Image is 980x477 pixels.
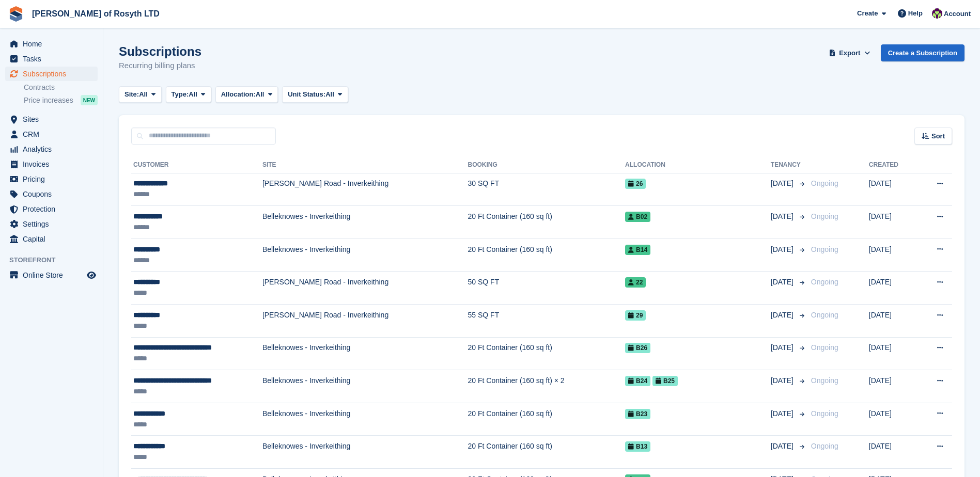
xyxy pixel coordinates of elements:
[771,342,796,353] span: [DATE]
[325,89,334,100] span: All
[262,403,468,436] td: Belleknowes - Inverkeithing
[119,86,162,103] button: Site: All
[652,376,678,386] span: B25
[839,48,860,58] span: Export
[119,44,201,58] h1: Subscriptions
[625,441,650,452] span: B13
[811,343,838,352] span: Ongoing
[5,217,98,231] a: menu
[24,94,98,106] a: Price increases NEW
[23,157,85,171] span: Invoices
[811,409,838,418] span: Ongoing
[23,37,85,51] span: Home
[5,37,98,51] a: menu
[869,239,917,272] td: [DATE]
[827,44,873,61] button: Export
[5,112,98,126] a: menu
[23,172,85,186] span: Pricing
[215,86,278,103] button: Allocation: All
[139,89,148,100] span: All
[771,157,807,173] th: Tenancy
[125,89,139,100] span: Site:
[468,436,626,469] td: 20 Ft Container (160 sq ft)
[811,278,838,286] span: Ongoing
[468,272,626,305] td: 50 SQ FT
[256,89,265,100] span: All
[625,343,650,353] span: B26
[869,157,917,173] th: Created
[869,272,917,305] td: [DATE]
[23,127,85,141] span: CRM
[5,232,98,246] a: menu
[468,337,626,370] td: 20 Ft Container (160 sq ft)
[5,172,98,186] a: menu
[771,408,796,419] span: [DATE]
[23,268,85,282] span: Online Store
[468,157,626,173] th: Booking
[869,436,917,469] td: [DATE]
[811,245,838,253] span: Ongoing
[811,212,838,220] span: Ongoing
[23,67,85,81] span: Subscriptions
[262,337,468,370] td: Belleknowes - Inverkeithing
[5,127,98,141] a: menu
[908,8,923,19] span: Help
[166,86,211,103] button: Type: All
[262,157,468,173] th: Site
[771,375,796,386] span: [DATE]
[119,60,201,72] p: Recurring billing plans
[771,277,796,288] span: [DATE]
[869,403,917,436] td: [DATE]
[262,436,468,469] td: Belleknowes - Inverkeithing
[811,311,838,319] span: Ongoing
[625,179,646,189] span: 26
[869,173,917,206] td: [DATE]
[869,370,917,403] td: [DATE]
[288,89,325,100] span: Unit Status:
[23,202,85,216] span: Protection
[5,157,98,171] a: menu
[625,310,646,321] span: 29
[5,67,98,81] a: menu
[468,173,626,206] td: 30 SQ FT
[468,206,626,239] td: 20 Ft Container (160 sq ft)
[28,5,164,22] a: [PERSON_NAME] of Rosyth LTD
[869,206,917,239] td: [DATE]
[189,89,197,100] span: All
[24,83,98,92] a: Contracts
[23,232,85,246] span: Capital
[23,52,85,66] span: Tasks
[262,370,468,403] td: Belleknowes - Inverkeithing
[468,370,626,403] td: 20 Ft Container (160 sq ft) × 2
[23,142,85,156] span: Analytics
[931,131,945,141] span: Sort
[81,95,98,105] div: NEW
[262,173,468,206] td: [PERSON_NAME] Road - Inverkeithing
[23,187,85,201] span: Coupons
[869,337,917,370] td: [DATE]
[172,89,189,100] span: Type:
[811,442,838,450] span: Ongoing
[5,52,98,66] a: menu
[811,179,838,187] span: Ongoing
[5,142,98,156] a: menu
[5,202,98,216] a: menu
[625,245,650,255] span: B14
[468,403,626,436] td: 20 Ft Container (160 sq ft)
[5,187,98,201] a: menu
[23,217,85,231] span: Settings
[9,255,103,265] span: Storefront
[771,178,796,189] span: [DATE]
[932,8,942,19] img: Nina Briggs
[262,272,468,305] td: [PERSON_NAME] Road - Inverkeithing
[771,244,796,255] span: [DATE]
[869,305,917,338] td: [DATE]
[625,376,650,386] span: B24
[282,86,348,103] button: Unit Status: All
[468,305,626,338] td: 55 SQ FT
[24,96,73,105] span: Price increases
[771,211,796,222] span: [DATE]
[8,6,24,22] img: stora-icon-8386f47178a22dfd0bd8f6a31ec36ba5ce8667c1dd55bd0f319d3a0aa187defe.svg
[857,8,878,19] span: Create
[625,212,650,222] span: B02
